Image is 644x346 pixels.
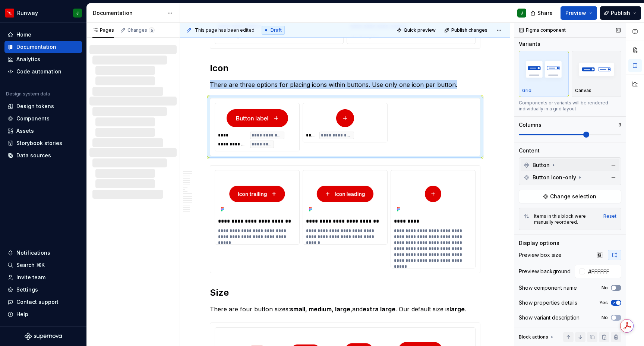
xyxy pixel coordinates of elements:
[16,261,45,269] div: Search ⌘K
[16,139,62,147] div: Storybook stories
[363,305,395,313] strong: extra large
[1,5,85,21] button: RunwayJ
[16,249,50,257] div: Notifications
[449,305,465,313] strong: large
[519,299,577,306] div: Show properties details
[519,121,542,129] div: Columns
[4,296,82,308] button: Contact support
[575,56,618,83] img: placeholder
[522,88,531,94] p: Grid
[394,25,439,35] button: Quick preview
[4,100,82,112] a: Design tokens
[16,115,50,122] div: Components
[519,251,562,259] div: Preview box size
[585,265,621,278] input: Auto
[519,332,555,342] div: Block actions
[618,122,621,128] p: 3
[519,334,548,340] div: Block actions
[210,62,480,74] h2: Icon
[519,100,621,112] div: Components or variants will be rendered individually in a grid layout
[210,305,480,314] p: There are four button sizes: and . Our default size is .
[519,190,621,203] button: Change selection
[527,6,558,20] button: Share
[16,43,56,51] div: Documentation
[17,9,38,17] div: Runway
[16,68,61,75] div: Code automation
[16,152,51,159] div: Data sources
[16,286,38,293] div: Settings
[533,174,576,181] span: Button Icon-only
[4,247,82,259] button: Notifications
[25,333,62,340] svg: Supernova Logo
[522,56,565,83] img: placeholder
[92,27,114,33] div: Pages
[561,6,597,20] button: Preview
[4,41,82,53] a: Documentation
[533,161,550,169] span: Button
[4,113,82,125] a: Components
[4,137,82,149] a: Storybook stories
[442,25,491,35] button: Publish changes
[599,300,608,306] label: Yes
[572,51,622,97] button: placeholderCanvas
[519,239,559,247] div: Display options
[4,150,82,161] a: Data sources
[271,27,282,33] span: Draft
[611,9,630,17] span: Publish
[537,9,553,17] span: Share
[575,88,591,94] p: Canvas
[16,127,34,135] div: Assets
[404,27,436,33] span: Quick preview
[519,268,571,275] div: Preview background
[93,9,163,17] div: Documentation
[521,10,523,16] div: J
[519,51,569,97] button: placeholderGrid
[4,271,82,283] a: Invite team
[521,172,619,183] div: Button Icon-only
[5,9,14,18] img: 6b187050-a3ed-48aa-8485-808e17fcee26.png
[519,284,577,292] div: Show component name
[16,274,45,281] div: Invite team
[210,80,480,89] p: There are three options for placing icons within buttons. Use only one icon per button.
[149,27,155,33] span: 5
[16,56,40,63] div: Analytics
[4,66,82,78] a: Code automation
[519,40,540,48] div: Variants
[4,125,82,137] a: Assets
[4,29,82,41] a: Home
[519,314,580,321] div: Show variant description
[16,298,59,306] div: Contact support
[565,9,586,17] span: Preview
[600,6,641,20] button: Publish
[210,287,480,299] h2: Size
[195,27,256,33] span: This page has been edited.
[4,308,82,320] button: Help
[127,27,155,33] div: Changes
[290,305,352,313] strong: small, medium, large,
[76,10,79,16] div: J
[521,159,619,171] div: Button
[16,103,54,110] div: Design tokens
[550,193,596,200] span: Change selection
[6,91,50,97] div: Design system data
[603,213,616,219] button: Reset
[602,315,608,321] label: No
[4,53,82,65] a: Analytics
[4,259,82,271] button: Search ⌘K
[451,27,487,33] span: Publish changes
[519,147,540,154] div: Content
[534,213,599,225] div: Items in this block were manually reordered.
[602,285,608,291] label: No
[16,31,31,38] div: Home
[16,311,28,318] div: Help
[4,284,82,296] a: Settings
